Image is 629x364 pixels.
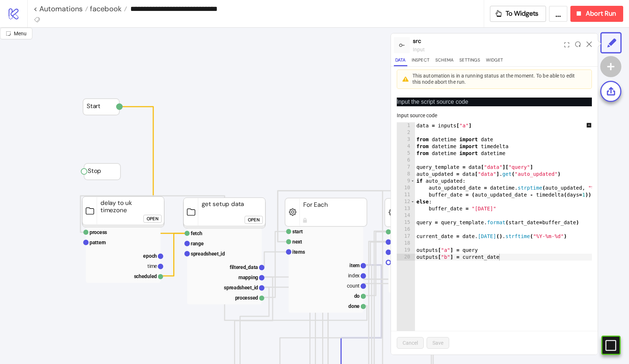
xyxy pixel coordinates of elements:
[397,337,424,349] button: Cancel
[413,36,561,45] div: src
[490,6,546,22] button: To Widgets
[14,31,27,36] span: Menu
[397,111,442,119] label: Input source code
[33,5,88,12] a: < Automations
[245,216,263,224] button: Open
[88,4,122,13] span: facebook
[238,274,258,280] text: mapping
[413,45,561,54] div: input
[397,233,415,240] div: 17
[586,123,592,128] span: up-square
[397,205,415,212] div: 13
[88,5,127,12] a: facebook
[397,178,415,185] div: 9
[397,143,415,150] div: 4
[292,239,302,245] text: next
[427,337,449,349] button: Save
[397,157,415,164] div: 6
[347,283,360,289] text: count
[90,240,106,245] text: pattern
[506,9,539,18] span: To Widgets
[230,264,258,270] text: filtered_data
[397,164,415,171] div: 7
[191,241,204,246] text: range
[397,191,415,198] div: 11
[397,254,415,261] div: 20
[458,56,482,66] button: Settings
[90,229,107,235] text: process
[349,262,360,268] text: item
[397,198,415,205] div: 12
[248,216,260,224] div: Open
[397,219,415,226] div: 15
[292,249,305,255] text: items
[397,136,415,143] div: 3
[397,240,415,247] div: 18
[484,56,505,66] button: Widget
[147,215,158,223] div: Open
[570,6,623,22] button: Abort Run
[397,150,415,157] div: 5
[397,122,415,129] div: 1
[397,185,415,191] div: 10
[292,229,303,234] text: start
[348,273,360,278] text: index
[147,263,157,269] text: time
[397,212,415,219] div: 14
[143,253,157,259] text: epoch
[397,171,415,178] div: 8
[143,215,162,223] button: Open
[397,247,415,254] div: 19
[224,285,258,290] text: spreadsheet_id
[6,31,11,36] span: radius-bottomright
[397,226,415,233] div: 16
[411,178,415,185] span: Toggle code folding, rows 9 through 11
[410,56,431,66] button: Inspect
[397,129,415,136] div: 2
[397,98,592,106] p: Input the script source code
[191,230,202,236] text: fetch
[191,251,225,257] text: spreadsheet_id
[411,198,415,205] span: Toggle code folding, rows 12 through 13
[434,56,455,66] button: Schema
[549,6,567,22] button: ...
[586,9,616,18] span: Abort Run
[564,42,569,47] span: expand
[394,56,407,66] button: Data
[412,73,580,86] div: This automation is in a running status at the moment. To be able to edit this node abort the run.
